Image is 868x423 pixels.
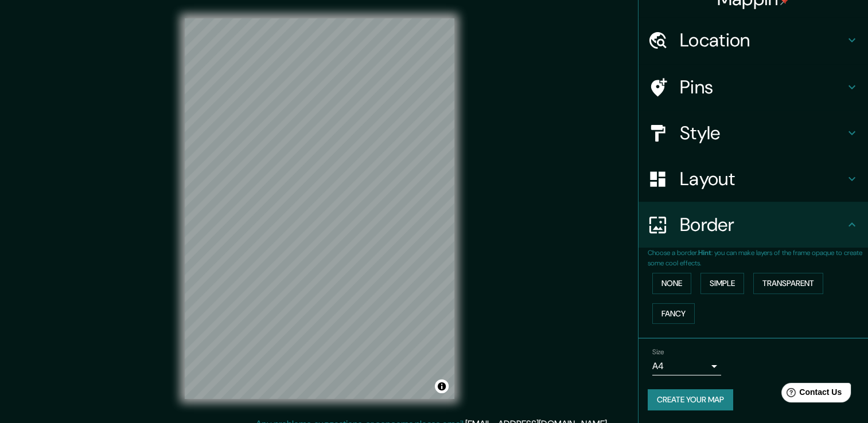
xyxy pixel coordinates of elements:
[639,156,868,202] div: Layout
[639,202,868,248] div: Border
[639,64,868,110] div: Pins
[639,110,868,156] div: Style
[648,248,868,268] p: Choose a border. : you can make layers of the frame opaque to create some cool effects.
[680,213,845,236] h4: Border
[698,248,711,257] b: Hint
[435,379,449,393] button: Toggle attribution
[652,357,721,375] div: A4
[766,378,855,410] iframe: Help widget launcher
[648,389,733,410] button: Create your map
[639,17,868,63] div: Location
[680,76,845,99] h4: Pins
[652,303,695,324] button: Fancy
[652,273,691,294] button: None
[753,273,823,294] button: Transparent
[185,18,454,399] canvas: Map
[680,29,845,52] h4: Location
[680,167,845,190] h4: Layout
[700,273,744,294] button: Simple
[652,347,664,357] label: Size
[680,122,845,144] h4: Style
